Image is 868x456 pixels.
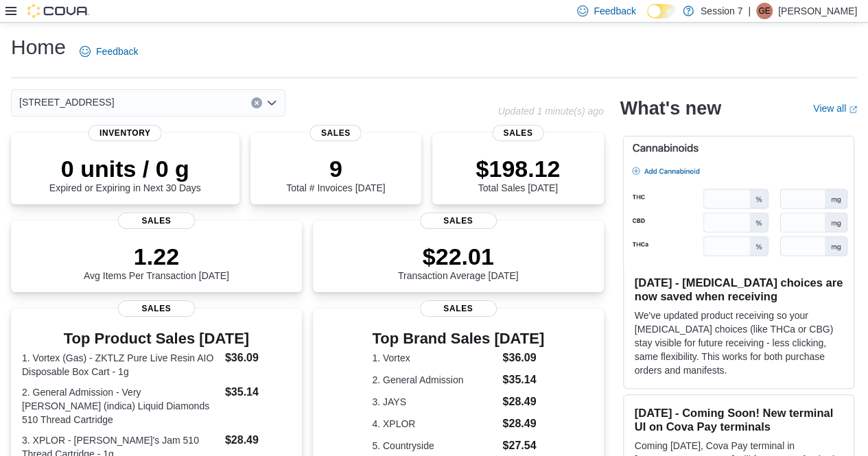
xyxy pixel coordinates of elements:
dd: $28.49 [502,416,544,432]
div: Total Sales [DATE] [476,155,560,193]
h3: [DATE] - Coming Soon! New terminal UI on Cova Pay terminals [635,406,843,433]
dt: 2. General Admission [372,373,497,387]
p: 9 [286,155,385,182]
button: Open list of options [266,97,277,108]
dt: 4. XPLOR [372,417,497,431]
span: Sales [310,125,362,141]
span: Feedback [594,4,635,18]
dt: 1. Vortex [372,351,497,365]
span: GE [758,3,770,19]
p: Session 7 [701,3,742,19]
h2: What's new [620,97,721,119]
h3: Top Product Sales [DATE] [22,331,291,347]
p: $198.12 [476,155,560,182]
p: 1.22 [84,243,229,270]
span: Feedback [96,45,138,58]
dd: $36.09 [502,350,544,366]
img: Cova [27,4,89,18]
h1: Home [11,34,66,61]
p: [PERSON_NAME] [778,3,857,19]
dt: 5. Countryside [372,439,497,453]
dd: $35.14 [225,384,291,400]
span: Dark Mode [647,19,648,19]
div: Transaction Average [DATE] [398,243,519,281]
p: | [748,3,751,19]
a: View allExternal link [813,103,857,114]
dt: 2. General Admission - Very [PERSON_NAME] (indica) Liquid Diamonds 510 Thread Cartridge [22,385,220,427]
span: [STREET_ADDRESS] [19,94,114,110]
dd: $27.54 [502,437,544,454]
p: 0 units / 0 g [49,155,201,182]
dd: $28.49 [502,394,544,410]
div: George Erotokritou [756,3,773,19]
input: Dark Mode [647,4,676,19]
span: Sales [492,125,543,141]
h3: Top Brand Sales [DATE] [372,331,544,347]
p: Updated 1 minute(s) ago [497,106,603,117]
dd: $36.09 [225,350,291,366]
span: Sales [420,213,497,229]
span: Sales [118,213,195,229]
a: Feedback [74,38,143,65]
svg: External link [849,106,857,114]
dd: $35.14 [502,372,544,388]
span: Sales [118,300,195,317]
dd: $28.49 [225,432,291,448]
p: We've updated product receiving so your [MEDICAL_DATA] choices (like THCa or CBG) stay visible fo... [635,309,843,377]
button: Clear input [251,97,262,108]
h3: [DATE] - [MEDICAL_DATA] choices are now saved when receiving [635,276,843,303]
div: Total # Invoices [DATE] [286,155,385,193]
p: $22.01 [398,243,519,270]
div: Avg Items Per Transaction [DATE] [84,243,229,281]
span: Inventory [89,125,162,141]
div: Expired or Expiring in Next 30 Days [49,155,201,193]
span: Sales [420,300,497,317]
dt: 3. JAYS [372,395,497,409]
dt: 1. Vortex (Gas) - ZKTLZ Pure Live Resin AIO Disposable Box Cart - 1g [22,351,220,379]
